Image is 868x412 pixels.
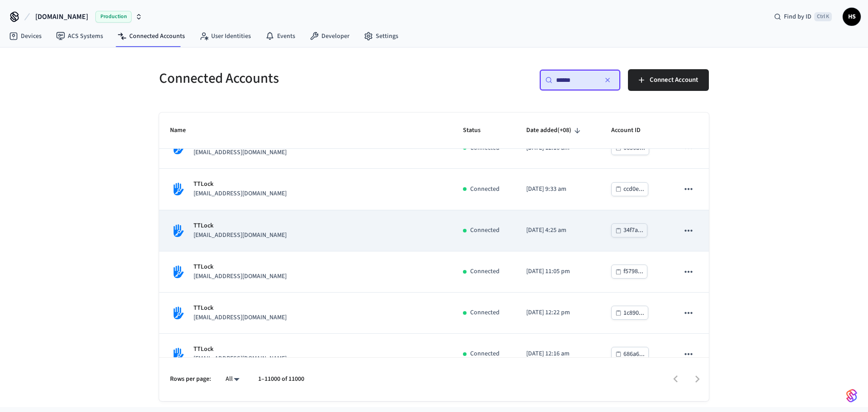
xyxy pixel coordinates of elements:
[170,223,186,239] img: TTLock Logo, Square
[170,264,186,280] img: TTLock Logo, Square
[35,11,88,22] span: [DOMAIN_NAME]
[628,69,709,91] button: Connect Account
[846,388,857,403] img: SeamLogoGradient.69752ec5.svg
[623,225,643,236] div: 34f7a...
[95,11,132,23] span: Production
[611,265,647,279] button: f5798...
[302,28,357,44] a: Developer
[49,28,110,44] a: ACS Systems
[193,189,287,199] p: [EMAIL_ADDRESS][DOMAIN_NAME]
[526,123,583,137] span: Date added(+08)
[193,180,287,189] p: TTLock
[258,374,304,384] p: 1–11000 of 11000
[611,306,648,320] button: 1c890...
[170,346,186,362] img: TTLock Logo, Square
[611,182,648,196] button: ccd0e...
[470,308,500,317] p: Connected
[623,184,644,195] div: ccd0e...
[110,28,192,44] a: Connected Accounts
[526,226,590,235] p: [DATE] 4:25 am
[623,349,645,360] div: 686a6...
[193,262,287,272] p: TTLock
[222,373,244,386] div: All
[170,123,198,137] span: Name
[170,181,186,197] img: TTLock Logo, Square
[611,223,647,237] button: 34f7a...
[463,123,492,137] span: Status
[193,313,287,322] p: [EMAIL_ADDRESS][DOMAIN_NAME]
[193,221,287,231] p: TTLock
[611,347,649,361] button: 686a6...
[470,226,500,235] p: Connected
[193,231,287,240] p: [EMAIL_ADDRESS][DOMAIN_NAME]
[193,345,287,354] p: TTLock
[814,12,832,21] span: Ctrl K
[526,308,590,317] p: [DATE] 12:22 pm
[650,74,698,86] span: Connect Account
[611,123,652,137] span: Account ID
[767,9,839,25] div: Find by IDCtrl K
[470,349,500,359] p: Connected
[470,185,500,194] p: Connected
[844,9,860,25] span: HS
[623,308,644,319] div: 1c890...
[193,272,287,281] p: [EMAIL_ADDRESS][DOMAIN_NAME]
[623,266,643,277] div: f5798...
[192,28,258,44] a: User Identities
[159,69,429,88] h5: Connected Accounts
[193,354,287,364] p: [EMAIL_ADDRESS][DOMAIN_NAME]
[170,305,186,321] img: TTLock Logo, Square
[784,12,811,21] span: Find by ID
[193,148,287,157] p: [EMAIL_ADDRESS][DOMAIN_NAME]
[470,267,500,276] p: Connected
[526,349,590,359] p: [DATE] 12:16 am
[526,267,590,276] p: [DATE] 11:05 pm
[2,28,49,44] a: Devices
[193,303,287,313] p: TTLock
[170,374,211,384] p: Rows per page:
[258,28,302,44] a: Events
[526,185,590,194] p: [DATE] 9:33 am
[357,28,406,44] a: Settings
[843,8,861,26] button: HS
